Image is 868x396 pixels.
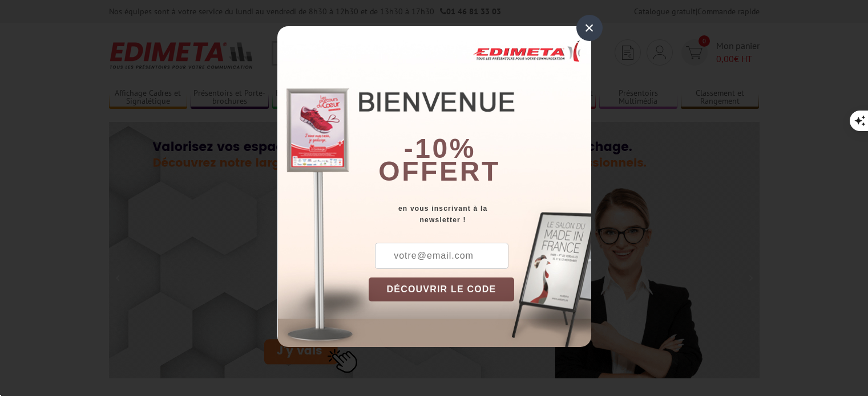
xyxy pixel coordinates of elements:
[375,243,508,269] input: votre@email.com
[404,133,476,164] b: -10%
[369,277,515,301] button: DÉCOUVRIR LE CODE
[576,15,603,41] div: ×
[378,156,500,186] font: offert
[369,203,591,226] div: en vous inscrivant à la newsletter !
